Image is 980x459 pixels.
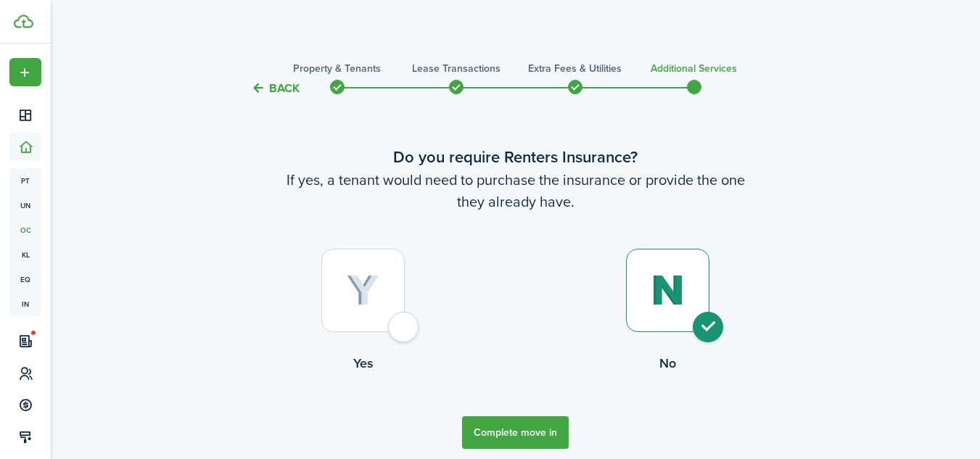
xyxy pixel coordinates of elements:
[9,267,41,291] a: eq
[293,61,381,76] h3: Property & Tenants
[14,15,33,28] img: TenantCloud
[651,275,685,306] img: No (selected)
[9,291,41,316] a: in
[9,168,41,193] a: pt
[347,275,379,307] img: Yes
[9,218,41,242] a: oc
[412,61,501,76] h3: Lease Transactions
[528,61,622,76] h3: Extra fees & Utilities
[251,80,300,96] button: Back
[9,193,41,218] a: un
[211,354,516,373] control-radio-card-title: Yes
[211,169,820,212] wizard-step-header-description: If yes, a tenant would need to purchase the insurance or provide the one they already have.
[516,354,820,373] control-radio-card-title: No
[651,61,737,76] h3: Additional Services
[462,416,569,449] button: Complete move in
[9,242,41,267] a: kl
[211,145,820,169] wizard-step-header-title: Do you require Renters Insurance?
[9,58,41,86] button: Open menu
